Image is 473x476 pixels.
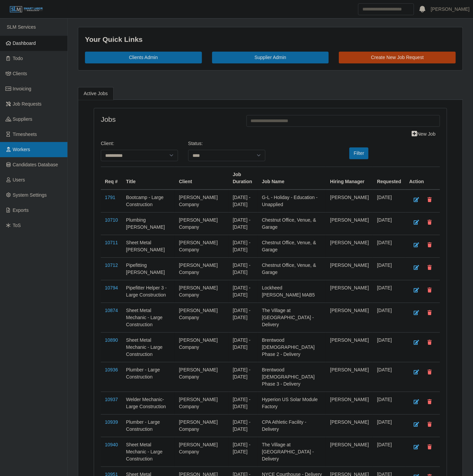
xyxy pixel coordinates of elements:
td: Plumbing [PERSON_NAME] [122,213,175,235]
td: [PERSON_NAME] [326,392,373,415]
a: 10940 [105,442,118,447]
a: New Job [408,128,440,140]
a: Create New Job Request [339,52,456,63]
td: [PERSON_NAME] [326,362,373,392]
td: [PERSON_NAME] Company [175,303,229,333]
td: [PERSON_NAME] Company [175,415,229,437]
td: [DATE] [373,437,405,467]
td: [DATE] [373,362,405,392]
td: [PERSON_NAME] Company [175,258,229,280]
input: Search [358,3,414,15]
th: Requested [373,167,405,190]
span: SLM Services [7,24,36,30]
th: Title [122,167,175,190]
td: [PERSON_NAME] Company [175,280,229,303]
th: Client [175,167,229,190]
a: Clients Admin [85,52,202,63]
span: System Settings [13,192,47,198]
td: Sheet Metal Mechanic - Large Construction [122,303,175,333]
td: [PERSON_NAME] [326,437,373,467]
td: [DATE] [373,258,405,280]
td: [PERSON_NAME] Company [175,235,229,258]
td: Chestnut Office, Venue, & Garage [258,213,326,235]
a: Active Jobs [78,87,114,100]
a: 10712 [105,262,118,268]
span: Suppliers [13,116,32,122]
img: SLM Logo [9,6,43,13]
span: Invoicing [13,86,31,91]
a: 1791 [105,195,115,200]
td: [DATE] - [DATE] [229,333,258,362]
td: [PERSON_NAME] [326,280,373,303]
td: Welder Mechanic-Large Construction [122,392,175,415]
td: [PERSON_NAME] Company [175,213,229,235]
th: Req # [101,167,122,190]
td: [PERSON_NAME] Company [175,437,229,467]
td: The Village at [GEOGRAPHIC_DATA] - Delivery [258,303,326,333]
td: [DATE] - [DATE] [229,280,258,303]
td: [DATE] - [DATE] [229,258,258,280]
td: [PERSON_NAME] Company [175,190,229,213]
span: Dashboard [13,40,36,46]
a: Supplier Admin [212,52,329,63]
td: [PERSON_NAME] Company [175,333,229,362]
a: 10794 [105,285,118,290]
span: Exports [13,207,29,213]
span: ToS [13,223,21,228]
td: [DATE] - [DATE] [229,437,258,467]
td: [DATE] [373,415,405,437]
label: Status: [188,140,203,147]
a: 10710 [105,217,118,223]
td: [DATE] - [DATE] [229,213,258,235]
span: Candidates Database [13,162,58,167]
th: Action [405,167,440,190]
td: [DATE] - [DATE] [229,415,258,437]
td: [DATE] [373,392,405,415]
td: Plumber - Large Construction [122,362,175,392]
label: Client: [101,140,114,147]
h4: Jobs [101,115,236,123]
td: [DATE] [373,333,405,362]
th: Job Name [258,167,326,190]
td: [DATE] [373,190,405,213]
a: 10711 [105,240,118,245]
a: [PERSON_NAME] [431,6,470,13]
span: Workers [13,147,30,152]
td: [PERSON_NAME] [326,258,373,280]
td: [PERSON_NAME] [326,303,373,333]
a: 10937 [105,397,118,402]
a: 10890 [105,337,118,343]
td: [PERSON_NAME] Company [175,362,229,392]
td: Brentwood [DEMOGRAPHIC_DATA] Phase 3 - Delivery [258,362,326,392]
td: [DATE] [373,213,405,235]
button: Filter [349,147,368,159]
td: [PERSON_NAME] [326,415,373,437]
span: Job Requests [13,101,42,107]
td: Sheet Metal Mechanic - Large Construction [122,437,175,467]
th: Hiring Manager [326,167,373,190]
td: Chestnut Office, Venue, & Garage [258,235,326,258]
td: [PERSON_NAME] [326,190,373,213]
td: G-L - Holiday - Education - Unapplied [258,190,326,213]
td: Sheet Metal [PERSON_NAME] [122,235,175,258]
td: Sheet Metal Mechanic - Large Construction [122,333,175,362]
td: [DATE] - [DATE] [229,362,258,392]
td: [DATE] - [DATE] [229,190,258,213]
a: 10874 [105,308,118,313]
td: [DATE] - [DATE] [229,303,258,333]
td: [PERSON_NAME] Company [175,392,229,415]
td: Lockheed [PERSON_NAME] MAB5 [258,280,326,303]
a: 10939 [105,419,118,425]
td: [DATE] [373,303,405,333]
td: Brentwood [DEMOGRAPHIC_DATA] Phase 2 - Delivery [258,333,326,362]
span: Users [13,177,25,183]
div: Your Quick Links [85,34,456,45]
td: Pipefitting [PERSON_NAME] [122,258,175,280]
a: 10936 [105,367,118,372]
td: [DATE] - [DATE] [229,235,258,258]
span: Todo [13,56,23,61]
td: [PERSON_NAME] [326,235,373,258]
td: [DATE] [373,235,405,258]
td: The Village at [GEOGRAPHIC_DATA] - Delivery [258,437,326,467]
td: Pipefitter Helper 3 - Large Construction [122,280,175,303]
